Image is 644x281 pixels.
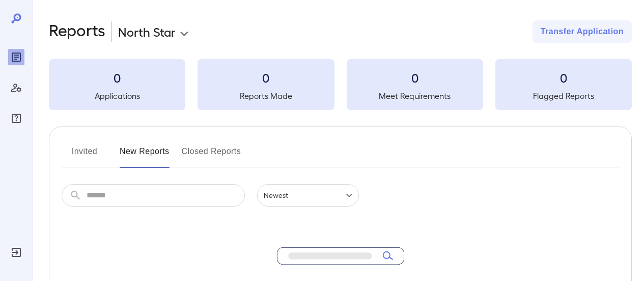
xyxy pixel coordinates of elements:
button: Invited [62,143,107,168]
h2: Reports [49,20,105,43]
div: FAQ [8,110,24,126]
button: Closed Reports [182,143,241,168]
h3: 0 [347,69,483,86]
button: New Reports [120,143,170,168]
h3: 0 [198,69,334,86]
p: North Star [118,23,176,40]
h5: Meet Requirements [347,90,483,102]
h5: Applications [49,90,185,102]
div: Manage Users [8,80,24,96]
h3: 0 [495,69,632,86]
div: Reports [8,49,24,65]
h3: 0 [49,69,185,86]
h5: Flagged Reports [495,90,632,102]
button: Transfer Application [533,20,632,43]
summary: 0Applications0Reports Made0Meet Requirements0Flagged Reports [49,59,632,110]
h5: Reports Made [198,90,334,102]
div: Newest [257,184,359,207]
div: Log Out [8,244,24,261]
